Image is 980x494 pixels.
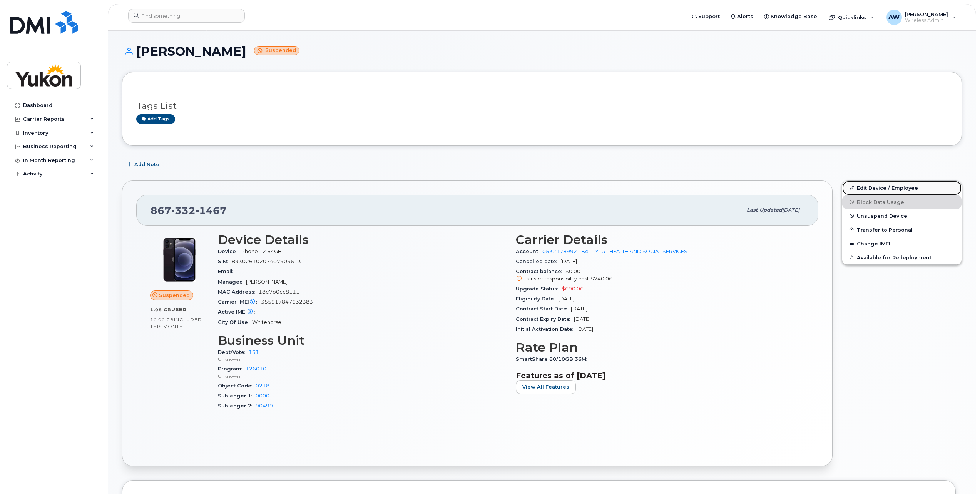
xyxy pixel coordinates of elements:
span: Account [516,249,542,254]
button: Change IMEI [842,237,962,250]
span: [DATE] [577,326,593,332]
h3: Carrier Details [516,233,804,247]
span: Whitehorse [252,319,281,325]
h3: Device Details [218,233,507,247]
span: — [237,269,242,274]
h1: [PERSON_NAME] [122,45,962,58]
span: Program [218,366,246,372]
span: iPhone 12 64GB [240,249,282,254]
span: Cancelled date [516,259,560,264]
a: Add tags [136,114,175,124]
span: Contract Expiry Date [516,316,574,322]
span: Carrier IMEI [218,299,261,305]
span: Email [218,269,237,274]
h3: Business Unit [218,334,507,347]
span: Manager [218,279,246,285]
span: $0.00 [516,269,804,282]
span: Add Note [134,161,159,168]
span: Subledger 2 [218,403,256,409]
span: 10.00 GB [150,317,174,322]
span: $690.06 [562,286,584,292]
a: 0000 [256,393,269,399]
span: [DATE] [558,296,575,302]
span: 332 [171,205,196,216]
span: Transfer responsibility cost [523,276,589,282]
a: 126010 [246,366,266,372]
span: SIM [218,259,232,264]
a: 0218 [256,383,269,389]
p: Unknown [218,373,507,379]
button: Transfer to Personal [842,223,962,237]
span: Contract Start Date [516,306,571,312]
span: 867 [151,205,227,216]
span: Upgrade Status [516,286,562,292]
span: 1.08 GB [150,307,171,312]
button: Available for Redeployment [842,250,962,264]
span: SmartShare 80/10GB 36M [516,356,590,362]
span: 89302610207407903613 [232,259,301,264]
span: Device [218,249,240,254]
h3: Features as of [DATE] [516,371,804,380]
span: View All Features [522,383,569,391]
button: View All Features [516,380,576,394]
span: Dept/Vote [218,349,249,355]
span: [DATE] [560,259,577,264]
button: Block Data Usage [842,195,962,209]
span: 355917847632383 [261,299,313,305]
span: used [171,307,187,312]
span: [PERSON_NAME] [246,279,288,285]
span: included this month [150,317,202,329]
span: Contract balance [516,269,565,274]
span: $740.06 [590,276,612,282]
span: [DATE] [782,207,799,213]
span: City Of Use [218,319,252,325]
a: 151 [249,349,259,355]
a: 0532178992 - Bell - YTG - HEALTH AND SOCIAL SERVICES [542,249,687,254]
img: iPhone_12.jpg [156,237,202,283]
span: Object Code [218,383,256,389]
a: Edit Device / Employee [842,181,962,195]
p: Unknown [218,356,507,362]
span: Active IMEI [218,309,259,315]
span: Unsuspend Device [857,213,907,219]
span: — [259,309,264,315]
span: [DATE] [574,316,590,322]
span: 1467 [196,205,227,216]
span: MAC Address [218,289,259,295]
h3: Tags List [136,101,948,111]
span: Initial Activation Date [516,326,577,332]
span: Available for Redeployment [857,254,932,260]
button: Add Note [122,157,166,171]
span: Last updated [747,207,782,213]
span: Subledger 1 [218,393,256,399]
span: Eligibility Date [516,296,558,302]
small: Suspended [254,46,299,55]
h3: Rate Plan [516,340,804,354]
span: Suspended [159,292,190,299]
a: 90499 [256,403,273,409]
span: 18e7b0cc8111 [259,289,299,295]
span: [DATE] [571,306,587,312]
button: Unsuspend Device [842,209,962,223]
